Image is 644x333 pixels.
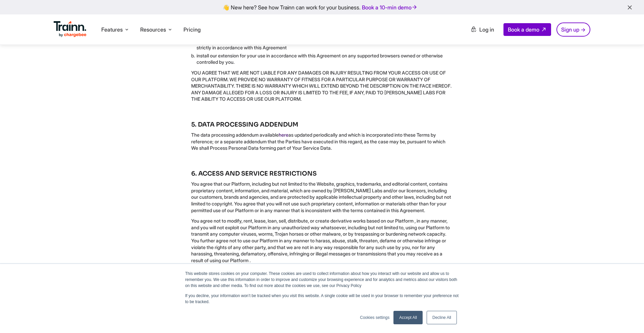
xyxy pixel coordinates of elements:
[191,170,453,178] h5: 6. ACCESS AND SERVICE RESTRICTIONS
[101,26,123,33] span: Features
[191,121,453,129] h5: 5. DATA PROCESSING ADDENDUM
[360,315,389,321] a: Cookies settings
[191,181,453,213] p: You agree that our Platform, including but not limited to the Website, graphics, trademarks, and ...
[185,293,459,305] p: If you decline, your information won’t be tracked when you visit this website. A single cookie wi...
[393,311,423,324] a: Accept All
[467,23,498,36] a: Log in
[4,4,640,10] div: 👋 New here? See how Trainn can work for your business.
[279,132,288,138] a: here
[191,132,453,151] p: The data processing addendum available as updated periodically and which is incorporated into the...
[185,271,459,289] p: This website stores cookies on your computer. These cookies are used to collect information about...
[361,3,419,12] a: Book a 10-min demo
[556,22,590,37] a: Sign up →
[427,311,457,324] a: Decline All
[54,21,87,37] img: Trainn Logo
[191,69,453,102] p: YOU AGREE THAT WE ARE NOT LIABLE FOR ANY DAMAGES OR INJURY RESULTING FROM YOUR ACCESS OR USE OF O...
[183,26,201,33] a: Pricing
[479,26,494,33] span: Log in
[508,26,539,33] span: Book a demo
[191,218,453,264] p: You agree not to modify, rent, lease, loan, sell, distribute, or create derivative works based on...
[503,23,551,36] a: Book a demo
[140,26,166,33] span: Resources
[197,52,453,65] li: install our extension for your use in accordance with this Agreement on any supported browsers ow...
